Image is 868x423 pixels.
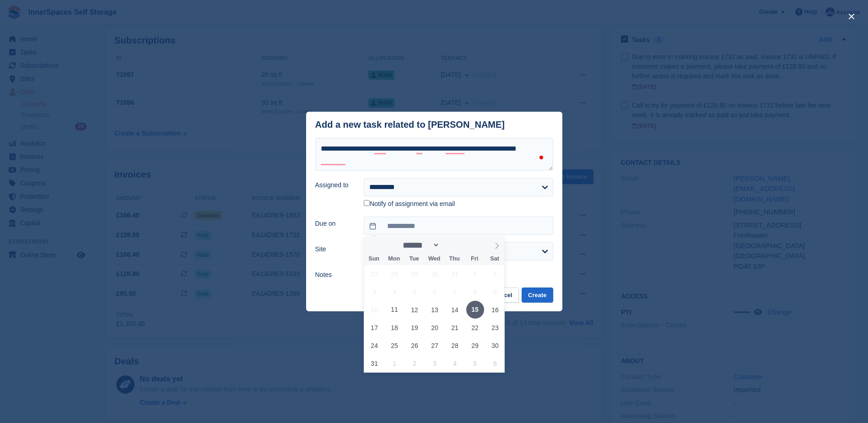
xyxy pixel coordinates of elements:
span: August 16, 2025 [486,301,504,319]
label: Assigned to [315,180,353,190]
span: August 23, 2025 [486,319,504,336]
label: Due on [315,219,353,228]
span: August 30, 2025 [486,336,504,354]
span: August 28, 2025 [446,336,464,354]
span: August 5, 2025 [406,283,424,301]
button: Create [522,287,553,303]
textarea: To enrich screen reader interactions, please activate Accessibility in Grammarly extension settings [315,138,553,171]
span: July 30, 2025 [426,265,444,283]
label: Notes [315,270,353,280]
span: August 22, 2025 [466,319,484,336]
span: August 18, 2025 [386,319,404,336]
span: July 27, 2025 [366,265,383,283]
span: August 4, 2025 [386,283,404,301]
label: Notify of assignment via email [364,200,455,208]
span: Wed [424,256,444,262]
span: July 28, 2025 [386,265,404,283]
select: Month [400,240,440,250]
span: September 5, 2025 [466,354,484,372]
span: Tue [404,256,424,262]
span: August 17, 2025 [366,319,383,336]
span: September 1, 2025 [386,354,404,372]
span: August 29, 2025 [466,336,484,354]
span: Sat [485,256,505,262]
input: Notify of assignment via email [364,200,370,206]
span: August 27, 2025 [426,336,444,354]
span: August 7, 2025 [446,283,464,301]
span: August 26, 2025 [406,336,424,354]
span: August 21, 2025 [446,319,464,336]
span: August 2, 2025 [486,265,504,283]
span: August 9, 2025 [486,283,504,301]
span: September 2, 2025 [406,354,424,372]
span: Fri [464,256,485,262]
span: August 12, 2025 [406,301,424,319]
span: July 31, 2025 [446,265,464,283]
button: close [844,9,859,24]
span: August 19, 2025 [406,319,424,336]
span: Sun [364,256,384,262]
span: September 3, 2025 [426,354,444,372]
span: August 20, 2025 [426,319,444,336]
span: August 6, 2025 [426,283,444,301]
span: September 4, 2025 [446,354,464,372]
span: September 6, 2025 [486,354,504,372]
span: Mon [384,256,404,262]
span: August 15, 2025 [466,301,484,319]
span: August 31, 2025 [366,354,383,372]
span: Thu [444,256,464,262]
div: Add a new task related to [PERSON_NAME] [315,119,505,130]
span: August 1, 2025 [466,265,484,283]
span: August 11, 2025 [386,301,404,319]
span: August 10, 2025 [366,301,383,319]
span: August 24, 2025 [366,336,383,354]
span: July 29, 2025 [406,265,424,283]
span: August 25, 2025 [386,336,404,354]
span: August 8, 2025 [466,283,484,301]
label: Site [315,244,353,254]
span: August 3, 2025 [366,283,383,301]
input: Year [440,240,469,250]
span: August 14, 2025 [446,301,464,319]
span: August 13, 2025 [426,301,444,319]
